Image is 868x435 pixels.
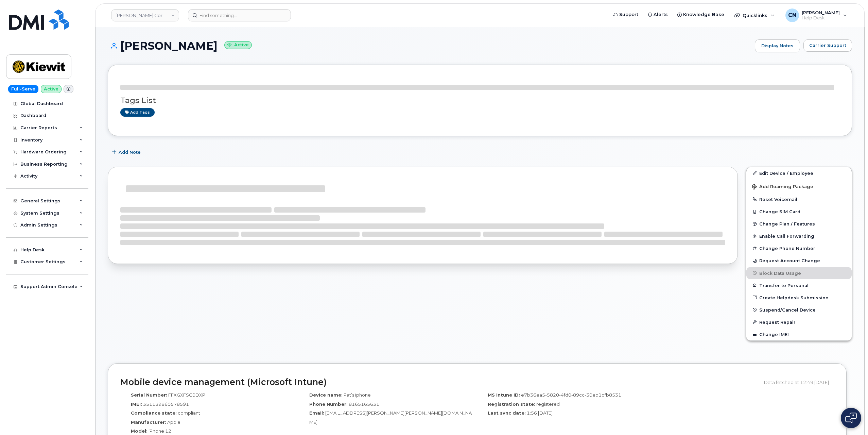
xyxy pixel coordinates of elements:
button: Request Repair [746,316,852,328]
button: Carrier Support [803,39,852,52]
label: Registration state: [488,401,535,407]
button: Change Plan / Features [746,218,852,230]
button: Change IMEI [746,328,852,340]
span: Apple [167,419,180,425]
span: registered [536,401,560,407]
small: Active [224,41,252,49]
span: Add Roaming Package [752,184,813,190]
span: [EMAIL_ADDRESS][PERSON_NAME][PERSON_NAME][DOMAIN_NAME] [309,410,472,425]
button: Enable Call Forwarding [746,230,852,242]
button: Add Roaming Package [746,179,852,193]
div: Data fetched at 12:49 [DATE] [764,376,834,389]
span: 8165165631 [349,401,379,407]
button: Request Account Change [746,254,852,267]
label: Email: [309,410,324,416]
label: Manufacturer: [131,419,166,425]
h2: Mobile device management (Microsoft Intune) [120,378,759,387]
label: Last sync date: [488,410,526,416]
a: Edit Device / Employee [746,167,852,179]
label: Compliance state: [131,410,177,416]
label: IMEI: [131,401,142,407]
a: Display Notes [755,39,800,52]
button: Change SIM Card [746,205,852,218]
button: Change Phone Number [746,242,852,254]
span: Suspend/Cancel Device [759,307,816,312]
button: Add Note [108,146,146,158]
button: Transfer to Personal [746,279,852,291]
a: Create Helpdesk Submission [746,291,852,304]
img: Open chat [845,413,857,423]
span: Enable Call Forwarding [759,234,814,239]
span: Change Plan / Features [759,221,815,227]
label: Serial Number: [131,392,167,398]
h3: Tags List [120,96,839,105]
span: iPhone 12 [149,428,171,434]
a: Add tags [120,108,155,117]
button: Reset Voicemail [746,193,852,205]
span: 351139860578591 [143,401,189,407]
span: 1:56 [DATE] [527,410,553,416]
span: compliant [178,410,200,416]
button: Block Data Usage [746,267,852,279]
span: Pat’s iphone [344,392,371,398]
label: MS Intune ID: [488,392,520,398]
button: Suspend/Cancel Device [746,304,852,316]
label: Model: [131,428,147,434]
span: Carrier Support [809,42,846,49]
label: Device name: [309,392,343,398]
span: Add Note [119,149,141,155]
span: FFXGXFSG0DXP [168,392,205,398]
span: e7b36ea5-5820-4fd0-89cc-30eb1bfb8531 [521,392,621,398]
h1: [PERSON_NAME] [108,40,751,52]
label: Phone Number: [309,401,348,407]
